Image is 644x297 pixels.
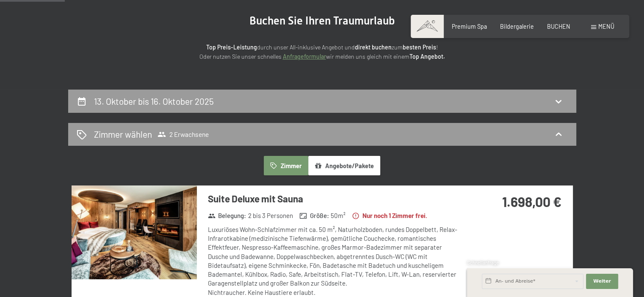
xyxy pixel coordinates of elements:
[299,211,329,220] strong: Größe :
[502,193,561,210] strong: 1.698,00 €
[403,44,436,51] strong: besten Preis
[264,156,308,175] button: Zimmer
[208,192,460,205] h3: Suite Deluxe mit Sauna
[352,211,427,220] strong: Nur noch 1 Zimmer frei.
[94,128,152,140] h2: Zimmer wählen
[586,274,618,289] button: Weiter
[136,43,509,62] p: durch unser All-inklusive Angebot und zum ! Oder nutzen Sie unser schnelles wir melden uns gleich...
[593,278,611,285] span: Weiter
[355,44,392,51] strong: direkt buchen
[452,23,487,30] a: Premium Spa
[158,130,209,139] span: 2 Erwachsene
[206,44,257,51] strong: Top Preis-Leistung
[248,211,293,220] span: 2 bis 3 Personen
[249,14,395,27] span: Buchen Sie Ihren Traumurlaub
[208,211,246,220] strong: Belegung :
[94,96,214,106] h2: 13. Oktober bis 16. Oktober 2025
[500,23,534,30] a: Bildergalerie
[208,225,460,297] div: Luxuriöses Wohn-Schlafzimmer mit ca. 50 m², Naturholzboden, rundes Doppelbett, Relax-Infrarotkabi...
[467,260,499,265] span: Schnellanfrage
[409,53,445,60] strong: Top Angebot.
[331,211,345,220] span: 50 m²
[283,53,326,60] a: Anfrageformular
[72,185,197,279] img: mss_renderimg.php
[547,23,570,30] a: BUCHEN
[308,156,380,175] button: Angebote/Pakete
[598,23,614,30] span: Menü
